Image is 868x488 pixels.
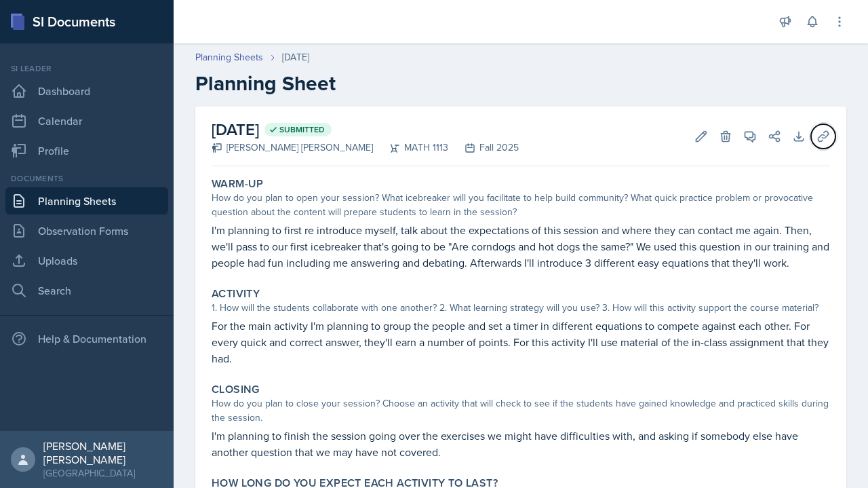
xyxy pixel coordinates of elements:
[212,177,264,191] label: Warm-Up
[373,140,448,155] div: MATH 1113
[212,383,260,396] label: Closing
[5,172,168,185] div: Documents
[282,50,309,64] div: [DATE]
[5,62,168,75] div: Si leader
[5,325,168,352] div: Help & Documentation
[212,117,519,142] h2: [DATE]
[195,71,846,96] h2: Planning Sheet
[279,124,325,135] span: Submitted
[212,396,830,425] div: How do you plan to close your session? Choose an activity that will check to see if the students ...
[212,318,830,367] p: For the main activity I'm planning to group the people and set a timer in different equations to ...
[212,287,260,301] label: Activity
[448,140,519,155] div: Fall 2025
[5,217,168,244] a: Observation Forms
[212,222,830,271] p: I'm planning to first re introduce myself, talk about the expectations of this session and where ...
[5,137,168,164] a: Profile
[5,107,168,134] a: Calendar
[5,277,168,304] a: Search
[5,187,168,214] a: Planning Sheets
[5,247,168,274] a: Uploads
[5,77,168,105] a: Dashboard
[212,140,373,155] div: [PERSON_NAME] [PERSON_NAME]
[43,439,163,466] div: [PERSON_NAME] [PERSON_NAME]
[195,50,263,64] a: Planning Sheets
[212,301,830,315] div: 1. How will the students collaborate with one another? 2. What learning strategy will you use? 3....
[212,428,830,460] p: I'm planning to finish the session going over the exercises we might have difficulties with, and ...
[212,191,830,219] div: How do you plan to open your session? What icebreaker will you facilitate to help build community...
[43,466,163,480] div: [GEOGRAPHIC_DATA]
